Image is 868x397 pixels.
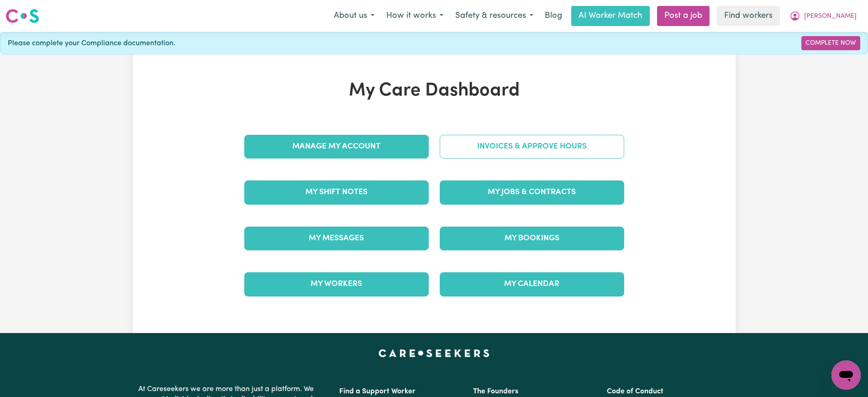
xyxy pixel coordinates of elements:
a: My Bookings [440,227,624,250]
a: AI Worker Match [571,6,650,26]
iframe: Button to launch messaging window [831,360,861,390]
a: My Jobs & Contracts [440,180,624,204]
a: Find workers [717,6,780,26]
h1: My Care Dashboard [239,80,630,102]
button: Safety & resources [449,6,539,26]
a: Find a Support Worker [339,388,416,395]
button: About us [328,6,380,26]
a: Blog [539,6,568,26]
a: Invoices & Approve Hours [440,135,624,159]
a: Complete Now [801,36,860,50]
button: My Account [784,6,863,26]
a: My Calendar [440,272,624,296]
a: My Shift Notes [244,180,429,204]
a: My Messages [244,227,429,250]
a: Post a job [657,6,710,26]
span: [PERSON_NAME] [804,11,857,21]
a: My Workers [244,272,429,296]
a: Manage My Account [244,135,429,159]
img: Careseekers logo [5,8,39,24]
a: Code of Conduct [607,388,663,395]
span: Please complete your Compliance documentation. [8,38,175,49]
a: Careseekers logo [5,5,39,26]
a: The Founders [473,388,518,395]
a: Careseekers home page [379,349,489,357]
button: How it works [380,6,449,26]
